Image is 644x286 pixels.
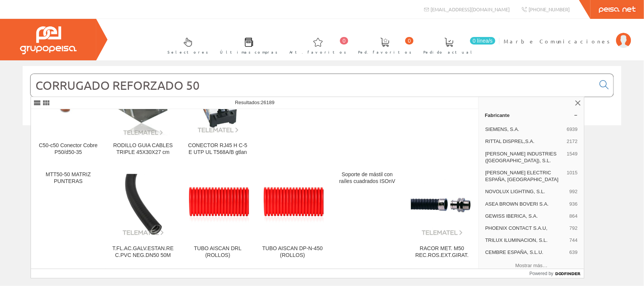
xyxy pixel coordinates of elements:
span: 792 [570,225,578,232]
a: RODILLO GUIA CABLES TRIPLE 45X30X27 cm RODILLO GUIA CABLES TRIPLE 45X30X27 cm [106,62,180,165]
img: RACOR MET. M50 REC.ROS.EXT.GIRAT. [411,174,473,236]
img: TUBO AISCAN DP-N-450 (ROLLOS) [261,185,324,226]
span: Ped. favoritos [358,48,412,56]
div: C50-c50 Conector Cobre P50/d50-35 [37,142,99,156]
span: PHOENIX CONTACT S.A.U, [485,225,566,232]
span: 1015 [567,169,578,183]
span: [PERSON_NAME] ELECTRIC ESPAÑA, [GEOGRAPHIC_DATA] [485,169,564,183]
span: 864 [570,213,578,220]
div: © Grupo Peisa [23,135,621,141]
a: Selectores [160,31,212,59]
span: 1549 [567,151,578,164]
div: RODILLO GUIA CABLES TRIPLE 45X30X27 cm [112,142,174,156]
span: 744 [570,237,578,244]
a: RACOR MET. M50 REC.ROS.EXT.GIRAT. RACOR MET. M50 REC.ROS.EXT.GIRAT. [405,165,479,268]
span: [EMAIL_ADDRESS][DOMAIN_NAME] [431,6,510,12]
span: [PHONE_NUMBER] [529,6,570,12]
span: RITTAL DISPREL,S.A. [485,138,564,145]
span: Resultados: [235,100,275,105]
a: MTT50-50 MATRIZ PUNTERAS [31,165,105,268]
button: Mostrar más… [482,259,581,272]
span: 936 [570,201,578,208]
div: MTT50-50 MATRIZ PUNTERAS [37,171,99,185]
input: Buscar... [31,74,595,97]
div: CONECTOR RJ45 H C-5 E UTP UL T568A/B gtlan [187,142,249,156]
span: 639 [570,249,578,256]
img: T.FL.AC.GALV.ESTAN.REC.PVC NEG.DN50 50M [112,174,174,236]
span: 0 [405,37,413,45]
a: Powered by [530,269,584,278]
span: 0 [340,37,348,45]
div: TUBO AISCAN DP-N-450 (ROLLOS) [261,245,324,259]
a: C50-c50 Conector Cobre P50/d50-35 C50-c50 Conector Cobre P50/d50-35 [31,62,105,165]
span: Powered by [530,270,553,277]
a: T.FL.AC.GALV.ESTAN.REC.PVC NEG.DN50 50M T.FL.AC.GALV.ESTAN.REC.PVC NEG.DN50 50M [106,165,180,268]
a: TUBO AISCAN DRL (ROLLOS) TUBO AISCAN DRL (ROLLOS) [181,165,255,268]
span: Pedido actual [423,48,475,56]
span: Marbe Comunicaciones [504,37,612,45]
a: Fabricante [479,109,584,121]
span: 26189 [261,100,275,105]
span: TRILUX ILUMINACION, S.L. [485,237,566,244]
span: NOVOLUX LIGHTING, S.L. [485,188,566,195]
img: Grupo Peisa [20,26,77,54]
span: 6939 [567,126,578,133]
span: 0 línea/s [470,37,495,45]
div: Soporte de mástil con raíles cuadrados ISOnV [336,171,398,185]
a: Últimas compras [212,31,281,59]
div: RACOR MET. M50 REC.ROS.EXT.GIRAT. [411,245,473,259]
span: SIEMENS, S.A. [485,126,564,133]
img: TUBO AISCAN DRL (ROLLOS) [187,185,249,226]
span: [PERSON_NAME] INDUSTRIES ([GEOGRAPHIC_DATA]), S.L. [485,151,564,164]
a: CONECTOR RJ45 H C-5 E UTP UL T568A/B gtlan CONECTOR RJ45 H C-5 E UTP UL T568A/B gtlan [181,62,255,165]
span: Últimas compras [220,48,278,56]
span: ASEA BROWN BOVERI S.A. [485,201,566,208]
a: TUBO AISCAN DP-N-450 (ROLLOS) TUBO AISCAN DP-N-450 (ROLLOS) [255,165,330,268]
span: 2172 [567,138,578,145]
span: Art. favoritos [289,48,346,56]
a: Soporte de mástil con raíles cuadrados ISOnV [330,165,404,268]
span: CEMBRE ESPAÑA, S.L.U. [485,249,566,256]
a: Marbe Comunicaciones [504,31,631,38]
div: TUBO AISCAN DRL (ROLLOS) [187,245,249,259]
span: Selectores [168,48,208,56]
div: T.FL.AC.GALV.ESTAN.REC.PVC NEG.DN50 50M [112,245,174,259]
span: 992 [570,188,578,195]
span: GEWISS IBERICA, S.A. [485,213,566,220]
